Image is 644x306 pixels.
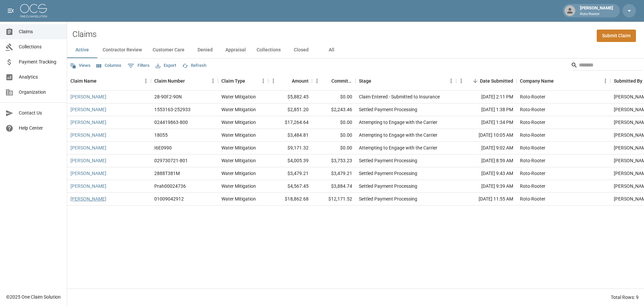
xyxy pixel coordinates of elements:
[520,132,545,138] div: Roto-Rooter
[554,76,563,86] button: Sort
[67,42,97,58] button: Active
[258,76,268,86] button: Menu
[70,72,97,90] div: Claim Name
[221,144,256,151] div: Water Mitigation
[571,60,643,72] div: Search
[185,76,194,86] button: Sort
[359,93,440,100] div: Claim Entered - Submitted to Insurance
[371,76,381,86] button: Sort
[600,76,610,86] button: Menu
[359,195,417,202] div: Settled Payment Processing
[312,193,356,206] div: $12,171.52
[20,4,47,17] img: ocs-logo-white-transparent.png
[268,103,312,116] div: $2,851.20
[577,5,616,17] div: [PERSON_NAME]
[19,28,61,35] span: Claims
[312,103,356,116] div: $2,243.46
[251,42,286,58] button: Collections
[190,42,220,58] button: Denied
[141,76,151,86] button: Menu
[282,76,292,86] button: Sort
[456,129,517,142] div: [DATE] 10:05 AM
[97,42,147,58] button: Contractor Review
[520,195,545,202] div: Roto-Rooter
[312,129,356,142] div: $0.00
[68,60,92,71] button: Views
[221,183,256,189] div: Water Mitigation
[312,91,356,103] div: $0.00
[154,72,185,90] div: Claim Number
[456,76,466,86] button: Menu
[456,142,517,155] div: [DATE] 9:02 AM
[126,60,151,71] button: Show filters
[221,106,256,113] div: Water Mitigation
[208,76,218,86] button: Menu
[70,157,106,164] a: [PERSON_NAME]
[221,72,245,90] div: Claim Type
[312,167,356,180] div: $3,479.21
[70,195,106,202] a: [PERSON_NAME]
[456,180,517,193] div: [DATE] 9:39 AM
[520,170,545,177] div: Roto-Rooter
[67,42,644,58] div: dynamic tabs
[268,180,312,193] div: $4,567.45
[456,91,517,103] div: [DATE] 2:11 PM
[471,76,480,86] button: Sort
[19,125,61,132] span: Help Center
[597,30,636,42] a: Submit Claim
[154,195,184,202] div: 01009042912
[70,170,106,177] a: [PERSON_NAME]
[456,155,517,167] div: [DATE] 8:59 AM
[456,72,517,90] div: Date Submitted
[520,106,545,113] div: Roto-Rooter
[154,170,180,177] div: 2888T381M
[268,116,312,129] div: $17,264.64
[72,30,97,39] h2: Claims
[4,4,17,17] button: open drawer
[70,93,106,100] a: [PERSON_NAME]
[520,144,545,151] div: Roto-Rooter
[322,76,331,86] button: Sort
[520,183,545,189] div: Roto-Rooter
[221,157,256,164] div: Water Mitigation
[221,132,256,138] div: Water Mitigation
[19,74,61,81] span: Analytics
[154,132,168,138] div: 18055
[520,157,545,164] div: Roto-Rooter
[268,193,312,206] div: $18,862.68
[268,76,278,86] button: Menu
[316,42,346,58] button: All
[268,155,312,167] div: $4,005.39
[180,60,208,71] button: Refresh
[154,106,191,113] div: 1553163-252933
[67,72,151,90] div: Claim Name
[268,142,312,155] div: $9,171.32
[359,72,371,90] div: Stage
[611,294,639,301] div: Total Rows: 9
[221,170,256,177] div: Water Mitigation
[70,132,106,138] a: [PERSON_NAME]
[154,93,182,100] div: 28-90F2-90N
[19,110,61,117] span: Contact Us
[312,76,322,86] button: Menu
[70,119,106,126] a: [PERSON_NAME]
[286,42,316,58] button: Closed
[221,195,256,202] div: Water Mitigation
[221,119,256,126] div: Water Mitigation
[456,193,517,206] div: [DATE] 11:55 AM
[614,72,642,90] div: Submitted By
[6,294,61,300] div: © 2025 One Claim Solution
[97,76,106,86] button: Sort
[154,60,178,71] button: Export
[359,170,417,177] div: Settled Payment Processing
[520,72,554,90] div: Company Name
[312,116,356,129] div: $0.00
[359,132,437,138] div: Attempting to Engage with the Carrier
[517,72,610,90] div: Company Name
[456,167,517,180] div: [DATE] 9:43 AM
[147,42,190,58] button: Customer Care
[359,144,437,151] div: Attempting to Engage with the Carrier
[456,103,517,116] div: [DATE] 1:38 PM
[245,76,255,86] button: Sort
[456,116,517,129] div: [DATE] 1:34 PM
